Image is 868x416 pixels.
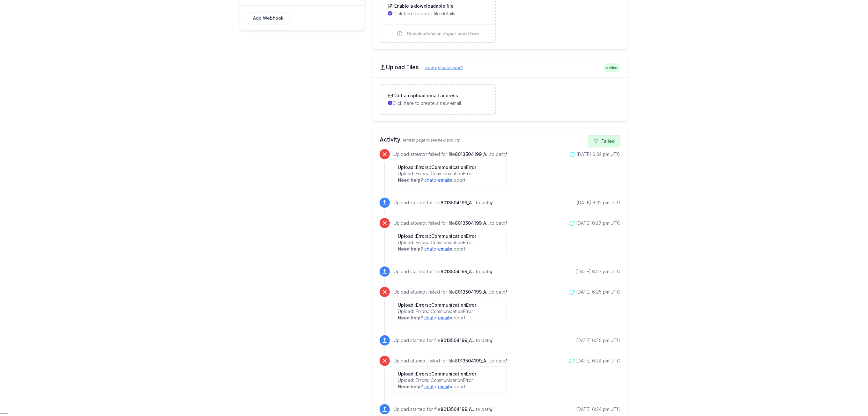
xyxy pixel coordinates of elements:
span: / [491,269,493,274]
span: Downloadable in Zapier workflows [407,31,479,37]
div: [DATE] 6:25 pm UTC [576,337,620,344]
p: or support. [398,177,503,183]
p: Click here to enter file details [388,11,488,17]
div: [DATE] 6:27 pm UTC [576,268,620,275]
h6: Upload::Errors::CommunicationError [398,371,503,377]
strong: Need help? [398,246,423,252]
a: email [438,384,449,389]
div: [DATE] 6:27 pm UTC [576,220,620,226]
p: Upload started for file to path [394,200,493,206]
a: how uploads work [419,65,463,70]
a: chat [424,384,434,389]
p: Click here to create a new email [388,100,488,106]
span: active [604,63,620,72]
p: Upload started for file to path [394,268,493,275]
span: refresh page to see new activity [403,138,460,142]
div: [DATE] 6:24 pm UTC [576,358,620,364]
h3: Get an upload email address [393,92,458,99]
p: Upload attempt failed for file to path [394,289,507,295]
a: chat [424,177,434,183]
strong: Need help? [398,177,423,183]
p: or support. [398,383,503,390]
p: or support. [398,246,503,252]
strong: Need help? [398,315,423,320]
p: Upload::Errors::CommunicationError [398,239,503,246]
p: Upload started for file to path [394,337,493,344]
a: email [438,246,449,252]
span: / [505,358,507,363]
a: chat [424,315,434,320]
span: 8013504199_APPRAISAL_EVO-1413-1-68729.pdf [441,269,476,274]
h2: Activity [380,135,620,144]
p: Upload started for file to path [394,406,493,412]
a: email [438,177,449,183]
span: / [505,220,507,226]
span: / [491,200,493,205]
p: Upload attempt failed for file to path [394,358,507,364]
a: Failed [588,135,620,147]
span: / [491,338,493,343]
span: 8013504199_APPRAISAL_EVO-1413-1-68729.pdf [455,358,490,363]
a: email [438,315,449,320]
span: 8013504199_APPRAISAL_EVO-1413-1-68729.pdf [455,220,490,226]
h6: Upload::Errors::CommunicationError [398,164,503,171]
span: / [505,289,507,295]
h3: Enable a downloadable file [393,3,454,9]
span: 8013504199_APPRAISAL_EVO-1413-1-68729.pdf [455,151,490,157]
span: 8013504199_APPRAISAL_EVO-1413-1-68729.pdf [455,289,490,295]
div: [DATE] 6:24 pm UTC [576,406,620,412]
p: Upload::Errors::CommunicationError [398,377,503,383]
h2: Upload Files [380,63,620,71]
p: Upload::Errors::CommunicationError [398,171,503,177]
div: [DATE] 6:32 pm UTC [577,151,620,157]
strong: Need help? [398,384,423,389]
div: [DATE] 6:25 pm UTC [576,289,620,295]
a: chat [424,246,434,252]
h6: Upload::Errors::CommunicationError [398,233,503,239]
h6: Upload::Errors::CommunicationError [398,302,503,308]
span: / [491,406,493,412]
a: Add Webhook [248,12,289,24]
span: 8013504199_APPRAISAL_EVO-1413-1-68729.pdf [441,338,476,343]
span: 8013504199_APPRAISAL_EVO-1413-1-68729.pdf [441,406,476,412]
span: / [505,151,507,157]
p: or support. [398,315,503,321]
div: [DATE] 6:32 pm UTC [577,200,620,206]
p: Upload attempt failed for file to path [394,220,507,226]
a: Get an upload email address Click here to create a new email [380,85,495,114]
p: Upload attempt failed for file to path [394,151,507,157]
p: Upload::Errors::CommunicationError [398,308,503,315]
span: 8013504199_APPRAISAL_EVO-1413-1-68729.pdf [441,200,476,205]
